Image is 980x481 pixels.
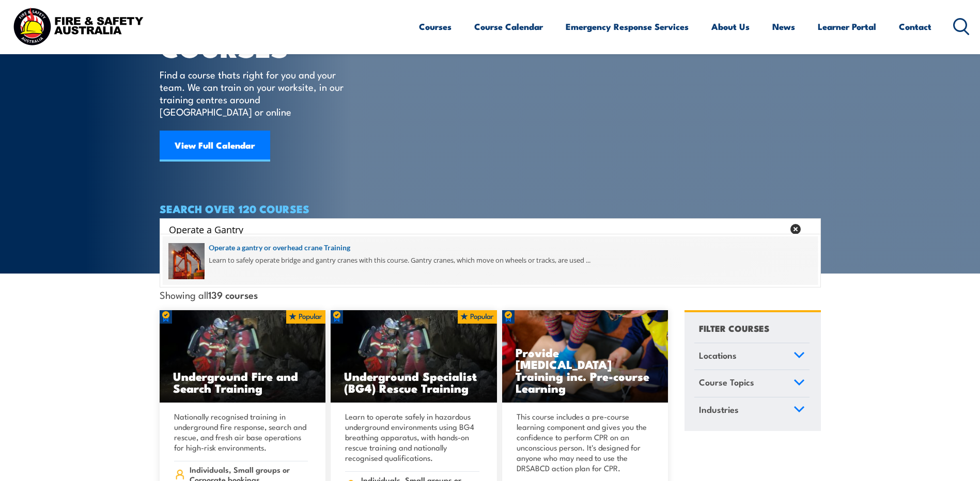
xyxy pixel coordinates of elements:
button: Search magnifier button [803,222,817,236]
strong: 139 courses [208,287,258,301]
a: Course Topics [694,370,810,397]
a: View Full Calendar [160,131,270,162]
a: Locations [694,343,810,370]
input: Search input [169,221,784,237]
h4: FILTER COURSES [699,321,769,335]
span: Course Topics [699,375,754,389]
p: This course includes a pre-course learning component and gives you the confidence to perform CPR ... [517,411,651,473]
h1: COURSES [160,34,359,58]
h4: SEARCH OVER 120 COURSES [160,203,821,214]
p: Learn to operate safely in hazardous underground environments using BG4 breathing apparatus, with... [345,411,479,463]
img: Low Voltage Rescue and Provide CPR [502,310,668,403]
a: Contact [899,13,931,40]
a: Underground Specialist (BG4) Rescue Training [331,310,497,403]
a: Operate a gantry or overhead crane Training [168,242,812,253]
h3: Underground Fire and Search Training [173,370,313,394]
p: Find a course thats right for you and your team. We can train on your worksite, in our training c... [160,68,348,118]
img: Underground mine rescue [160,310,326,403]
span: Showing all [160,289,258,300]
a: Courses [419,13,452,40]
a: Learner Portal [818,13,876,40]
a: Underground Fire and Search Training [160,310,326,403]
img: Underground mine rescue [331,310,497,403]
a: Course Calendar [474,13,543,40]
span: Locations [699,348,737,362]
a: News [772,13,795,40]
h3: Underground Specialist (BG4) Rescue Training [344,370,484,394]
a: Provide [MEDICAL_DATA] Training inc. Pre-course Learning [502,310,668,403]
form: Search form [171,222,786,236]
p: Nationally recognised training in underground fire response, search and rescue, and fresh air bas... [174,411,308,453]
h3: Provide [MEDICAL_DATA] Training inc. Pre-course Learning [516,346,655,394]
a: Industries [694,397,810,424]
a: Emergency Response Services [566,13,689,40]
span: Industries [699,403,739,416]
a: About Us [711,13,750,40]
